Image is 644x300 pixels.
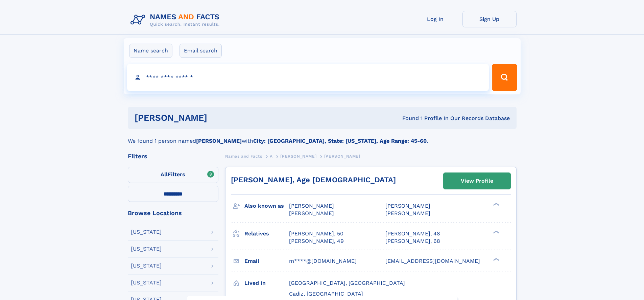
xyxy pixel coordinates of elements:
[385,237,440,245] a: [PERSON_NAME], 68
[385,210,430,216] span: [PERSON_NAME]
[128,167,218,183] label: Filters
[289,280,405,286] span: [GEOGRAPHIC_DATA], [GEOGRAPHIC_DATA]
[492,230,500,234] div: ❯
[289,291,363,297] span: Cadiz, [GEOGRAPHIC_DATA]
[180,44,222,58] label: Email search
[131,246,162,252] div: [US_STATE]
[231,176,396,184] a: [PERSON_NAME], Age [DEMOGRAPHIC_DATA]
[225,152,262,160] a: Names and Facts
[280,154,316,159] span: [PERSON_NAME]
[492,202,500,207] div: ❯
[289,230,343,237] a: [PERSON_NAME], 50
[270,152,273,160] a: A
[131,229,162,235] div: [US_STATE]
[129,44,172,58] label: Name search
[196,138,242,144] b: [PERSON_NAME]
[492,64,517,91] button: Search Button
[280,152,316,160] a: [PERSON_NAME]
[492,257,500,261] div: ❯
[244,255,289,267] h3: Email
[385,230,440,237] a: [PERSON_NAME], 48
[385,258,480,264] span: [EMAIL_ADDRESS][DOMAIN_NAME]
[305,115,510,122] div: Found 1 Profile In Our Records Database
[127,64,489,91] input: search input
[128,129,517,145] div: We found 1 person named with .
[289,203,334,209] span: [PERSON_NAME]
[128,153,218,159] div: Filters
[385,203,430,209] span: [PERSON_NAME]
[289,210,334,216] span: [PERSON_NAME]
[270,154,273,159] span: A
[244,277,289,289] h3: Lived in
[128,11,225,29] img: Logo Names and Facts
[128,210,218,216] div: Browse Locations
[408,11,462,27] a: Log In
[253,138,427,144] b: City: [GEOGRAPHIC_DATA], State: [US_STATE], Age Range: 45-60
[131,280,162,285] div: [US_STATE]
[131,263,162,269] div: [US_STATE]
[161,171,168,178] span: All
[324,154,360,159] span: [PERSON_NAME]
[244,228,289,239] h3: Relatives
[444,173,510,189] a: View Profile
[289,237,344,245] a: [PERSON_NAME], 49
[135,114,305,122] h1: [PERSON_NAME]
[462,11,517,27] a: Sign Up
[461,173,493,189] div: View Profile
[244,200,289,212] h3: Also known as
